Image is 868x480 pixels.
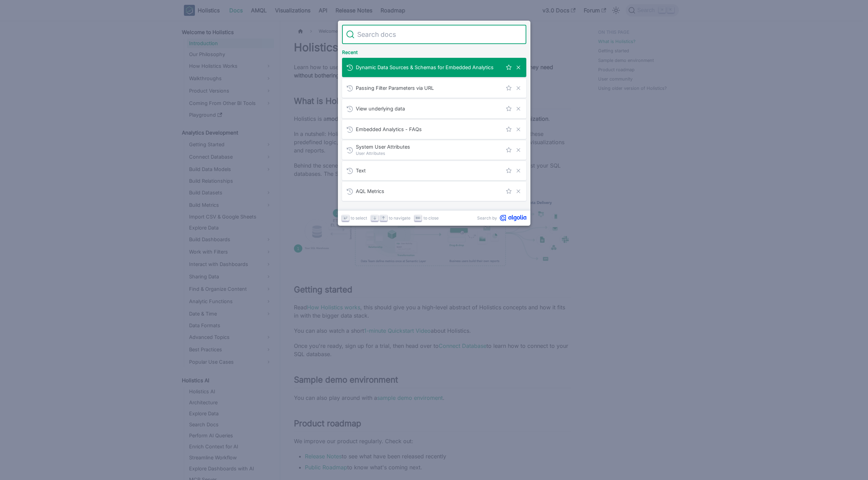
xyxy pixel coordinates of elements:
[356,150,502,157] span: User Attributes
[505,167,513,174] button: Save this search
[356,85,502,91] span: Passing Filter Parameters via URL
[342,140,526,160] a: System User Attributes​User Attributes
[505,64,513,71] button: Save this search
[505,146,513,154] button: Save this search
[515,64,522,71] button: Remove this search from history
[341,44,528,58] div: Recent
[343,215,348,221] svg: Enter key
[515,105,522,113] button: Remove this search from history
[356,105,502,112] span: View underlying data
[356,126,502,132] span: Embedded Analytics - FAQs
[505,84,513,92] button: Save this search
[505,105,513,113] button: Save this search
[477,215,497,221] span: Search by
[515,84,522,92] button: Remove this search from history
[342,78,526,98] a: Passing Filter Parameters via URL
[515,146,522,154] button: Remove this search from history
[515,188,522,195] button: Remove this search from history
[342,58,526,77] a: Dynamic Data Sources & Schemas for Embedded Analytics
[342,99,526,118] a: View underlying data
[372,215,377,221] svg: Arrow down
[515,126,522,133] button: Remove this search from history
[416,215,421,221] svg: Escape key
[389,215,410,221] span: to navigate
[356,64,502,71] span: Dynamic Data Sources & Schemas for Embedded Analytics
[515,167,522,174] button: Remove this search from history
[356,188,502,194] span: AQL Metrics
[342,161,526,180] a: Text
[424,215,439,221] span: to close
[505,188,513,195] button: Save this search
[354,25,522,44] input: Search docs
[477,215,526,221] a: Search byAlgolia
[500,215,526,221] svg: Algolia
[342,120,526,139] a: Embedded Analytics - FAQs
[505,126,513,133] button: Save this search
[356,143,502,150] span: System User Attributes​
[351,215,367,221] span: to select
[356,167,502,174] span: Text
[342,182,526,201] a: AQL Metrics
[381,215,386,221] svg: Arrow up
